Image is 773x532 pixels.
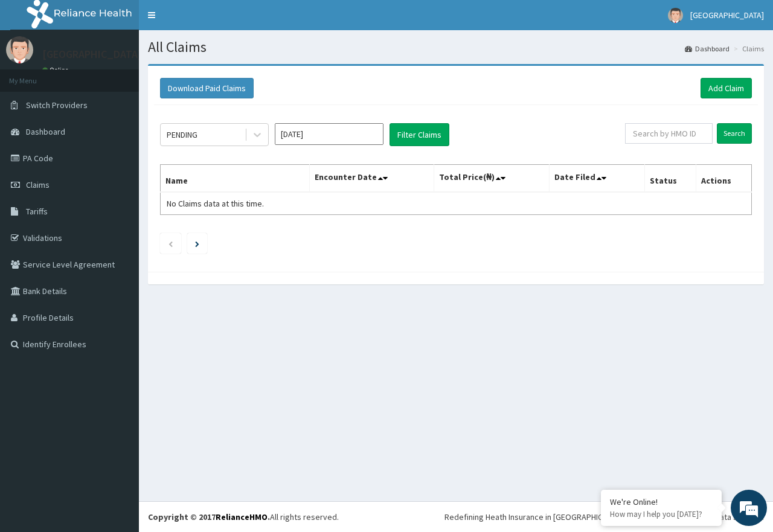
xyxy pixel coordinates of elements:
th: Date Filed [549,165,644,193]
img: User Image [668,8,683,23]
span: Switch Providers [26,100,88,111]
th: Status [644,165,696,193]
a: Dashboard [685,43,730,54]
li: Claims [731,43,764,54]
span: Claims [26,179,50,190]
input: Search by HMO ID [625,123,713,144]
button: Download Paid Claims [160,78,254,98]
th: Name [161,165,310,193]
img: User Image [6,36,33,63]
div: We're Online! [610,496,713,507]
a: Next page [195,238,199,249]
p: How may I help you today? [610,509,713,519]
a: Online [42,66,71,74]
th: Actions [696,165,751,193]
p: [GEOGRAPHIC_DATA] [42,49,142,60]
th: Encounter Date [309,165,434,193]
span: No Claims data at this time. [167,198,264,209]
a: Add Claim [701,78,752,98]
h1: All Claims [148,39,764,55]
div: PENDING [167,129,197,141]
strong: Copyright © 2017 . [148,511,270,522]
a: RelianceHMO [216,511,268,522]
span: [GEOGRAPHIC_DATA] [690,10,764,21]
a: Previous page [168,238,173,249]
th: Total Price(₦) [434,165,549,193]
footer: All rights reserved. [139,501,773,532]
button: Filter Claims [390,123,449,146]
span: Tariffs [26,206,48,217]
input: Select Month and Year [275,123,383,145]
div: Redefining Heath Insurance in [GEOGRAPHIC_DATA] using Telemedicine and Data Science! [444,511,764,523]
input: Search [717,123,752,144]
span: Dashboard [26,126,65,137]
